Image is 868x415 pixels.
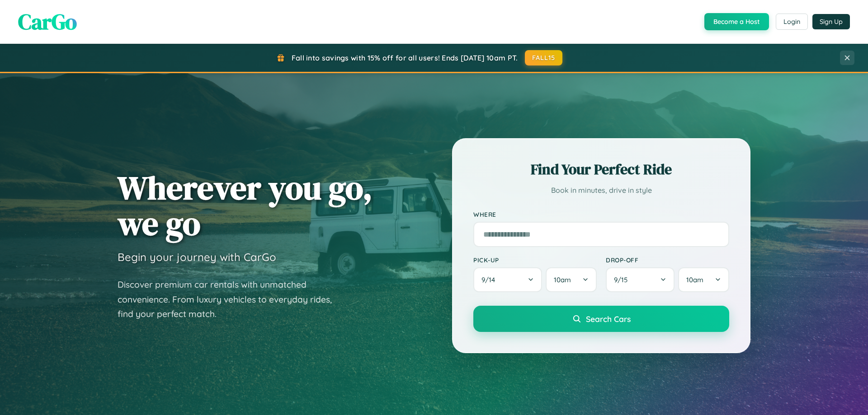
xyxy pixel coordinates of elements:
[473,210,729,218] label: Where
[473,184,729,197] p: Book in minutes, drive in style
[606,267,675,292] button: 9/15
[586,314,631,324] span: Search Cars
[606,256,729,264] label: Drop-off
[292,53,518,62] span: Fall into savings with 15% off for all users! Ends [DATE] 10am PT.
[525,50,563,65] button: FALL15
[118,170,373,241] h1: Wherever you go, we go
[118,250,276,264] h3: Begin your journey with CarGo
[546,267,597,292] button: 10am
[18,7,77,37] span: CarGo
[614,275,632,284] span: 9 / 15
[686,275,703,284] span: 10am
[118,277,344,322] p: Discover premium car rentals with unmatched convenience. From luxury vehicles to everyday rides, ...
[678,267,729,292] button: 10am
[473,256,597,264] label: Pick-up
[704,13,769,30] button: Become a Host
[473,267,542,292] button: 9/14
[812,14,850,29] button: Sign Up
[473,159,729,179] h2: Find Your Perfect Ride
[473,306,729,332] button: Search Cars
[776,14,808,30] button: Login
[554,275,571,284] span: 10am
[481,275,500,284] span: 9 / 14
